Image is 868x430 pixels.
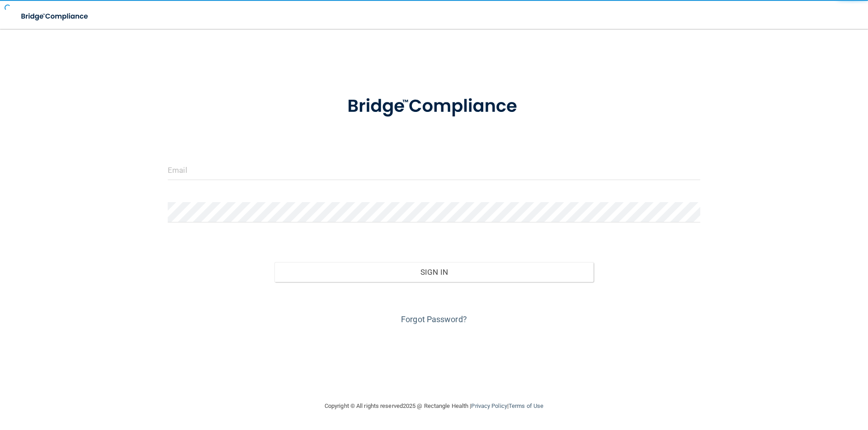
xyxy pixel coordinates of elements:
div: Copyright © All rights reserved 2025 @ Rectangle Health | | [269,392,599,421]
input: Email [168,160,700,180]
img: bridge_compliance_login_screen.278c3ca4.svg [329,83,539,130]
a: Privacy Policy [471,402,507,409]
a: Terms of Use [509,402,543,409]
button: Sign In [274,262,594,282]
a: Forgot Password? [401,314,467,324]
img: bridge_compliance_login_screen.278c3ca4.svg [14,7,97,26]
